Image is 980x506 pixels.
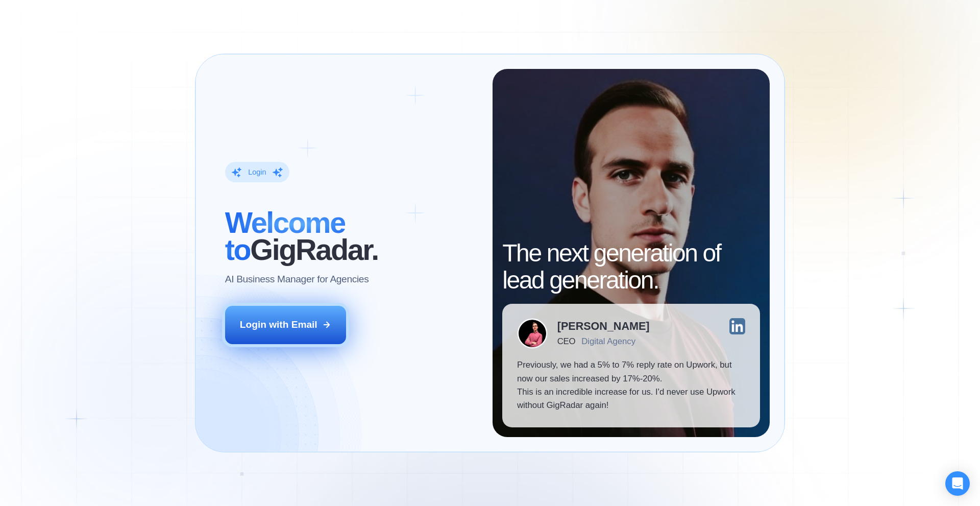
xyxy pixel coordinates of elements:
[225,306,347,344] button: Login with Email
[517,358,745,413] p: Previously, we had a 5% to 7% reply rate on Upwork, but now our sales increased by 17%-20%. This ...
[945,471,970,496] div: Open Intercom Messenger
[225,273,369,286] p: AI Business Manager for Agencies
[502,240,760,294] h2: The next generation of lead generation.
[240,318,317,331] div: Login with Email
[225,209,478,263] h2: ‍ GigRadar.
[225,206,345,266] span: Welcome to
[248,167,266,177] div: Login
[557,336,575,346] div: CEO
[557,321,650,332] div: [PERSON_NAME]
[581,336,635,346] div: Digital Agency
